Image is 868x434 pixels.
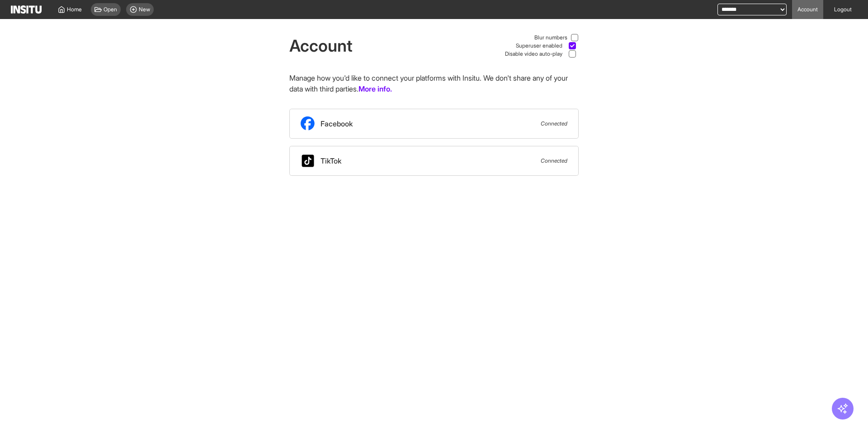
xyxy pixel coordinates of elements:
span: Blur numbers [534,34,567,41]
span: Disable video auto-play [505,50,562,58]
span: Superuser enabled [516,42,562,49]
span: Home [67,6,82,13]
a: More info. [359,83,392,94]
span: Facebook [321,118,353,129]
span: Connected [541,157,567,164]
span: Connected [541,120,567,127]
span: Open [104,6,117,13]
span: New [139,6,150,13]
span: TikTok [321,155,341,166]
img: Logo [11,5,42,14]
p: Manage how you'd like to connect your platforms with Insitu. We don't share any of your data with... [289,72,579,94]
h1: Account [289,37,353,55]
